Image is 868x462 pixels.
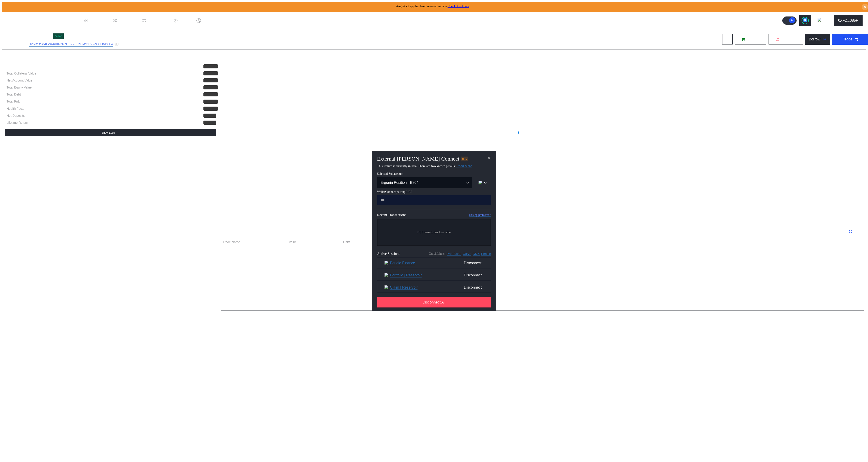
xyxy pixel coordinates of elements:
[429,252,446,256] span: Quick Links:
[525,131,567,135] div: Loading timeseries data...
[5,164,216,173] div: Aggregate Debt
[377,172,491,176] span: Selected Subaccount
[289,240,297,245] span: Value
[463,252,471,256] a: Curve
[390,285,417,289] a: Claim | Reservoir
[377,164,472,168] span: This feature is currently in beta. There are two known pitfalls:
[377,258,491,268] button: Pendle FinancePendle FinanceDisconnect
[377,190,491,194] span: WalletConnect pairing URI
[469,213,491,217] a: Having problems?
[448,5,469,8] a: Check it out here
[377,252,400,256] span: Active Sessions
[377,297,491,308] button: Disconnect All
[380,181,459,185] div: Ergonia Position - B804
[7,92,21,96] div: Total Debt
[148,19,168,23] div: Permissions
[54,35,62,38] div: Active
[377,177,472,188] button: Open menu
[343,240,350,245] span: Units
[7,71,36,75] div: Total Collateral Value
[423,300,446,304] span: Disconnect All
[462,284,484,291] span: Disconnect
[377,156,459,162] h2: External [PERSON_NAME] Connect
[5,146,216,154] div: Account Balance
[486,154,493,162] button: close modal
[747,37,759,41] span: Deposit
[5,54,216,63] div: Account Summary
[223,229,252,234] div: OTC Positions
[7,78,32,82] div: Net Account Value
[384,261,389,265] img: Pendle Finance
[461,157,468,161] div: Beta
[818,18,823,23] img: chain logo
[390,273,422,277] a: Portfolio | Reservoir
[838,19,858,23] div: 0XF2...085F
[223,240,240,245] span: Trade Name
[447,252,462,256] a: ParaSwap
[843,37,852,41] div: Trade
[518,131,522,134] img: pending
[203,19,230,23] div: Discount Factors
[119,19,137,23] div: Loan Book
[7,114,25,118] div: Net Deposits
[101,131,115,134] div: Show Less
[384,273,389,277] img: Portfolio | Reservoir
[377,282,491,293] button: Claim | ReservoirClaim | ReservoirDisconnect
[7,99,20,103] div: Total PnL
[479,181,482,184] img: chain logo
[7,64,38,68] div: Total Account Balance
[474,177,491,188] button: chain logo
[90,19,107,23] div: Dashboard
[29,42,113,47] a: 0x6B5f5d40ca4ed6267E59200cCAf6092c88DaB804
[396,5,469,8] span: August v2 app has been released in beta.
[377,270,491,281] button: Portfolio | ReservoirPortfolio | ReservoirDisconnect
[809,37,820,41] div: Borrow
[7,107,26,111] div: Health Factor
[473,252,480,256] a: GMX
[456,164,472,168] a: Read More
[417,231,451,234] span: No Transactions Available
[481,252,491,256] a: Pendle
[5,43,27,46] div: Subaccount ID:
[462,259,484,267] span: Disconnect
[462,271,484,279] span: Disconnect
[781,37,796,41] span: Withdraw
[530,250,555,254] div: No OTC Options
[377,213,406,217] span: Recent Transactions
[7,85,32,89] div: Total Equity Value
[7,121,28,125] div: Lifetime Return
[5,32,51,40] div: Ergonia Position
[384,285,389,289] img: Claim | Reservoir
[180,19,191,23] div: History
[390,261,415,265] a: Pendle Finance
